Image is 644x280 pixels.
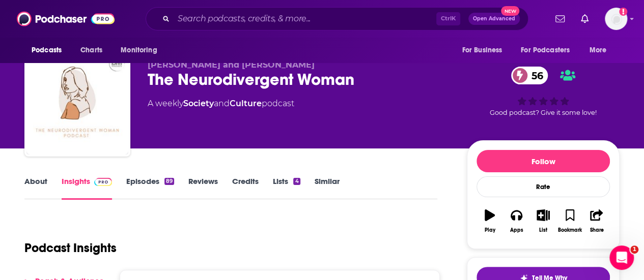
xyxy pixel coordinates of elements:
span: More [590,43,607,57]
img: The Neurodivergent Woman [26,53,128,154]
a: Episodes89 [126,176,174,200]
span: Good podcast? Give it some love! [490,109,597,116]
img: Podchaser Pro [94,178,112,186]
a: About [24,176,47,200]
a: InsightsPodchaser Pro [62,176,112,200]
div: Apps [510,227,523,233]
a: Credits [232,176,259,200]
img: User Profile [605,8,627,30]
h1: Podcast Insights [24,240,117,256]
div: A weekly podcast [148,98,294,110]
div: 89 [164,178,174,185]
button: open menu [582,41,620,60]
img: Podchaser - Follow, Share and Rate Podcasts [17,9,115,28]
div: 4 [293,178,300,185]
div: Rate [477,176,610,197]
svg: Add a profile image [619,8,627,16]
div: Play [485,227,495,233]
button: open menu [24,41,75,60]
span: For Business [462,43,502,57]
span: Ctrl K [436,12,460,25]
a: Similar [315,176,340,200]
button: Play [477,203,503,239]
span: [PERSON_NAME] and [PERSON_NAME] [148,60,315,70]
a: 56 [511,67,548,84]
button: Share [583,203,610,239]
div: Bookmark [558,227,582,233]
button: Apps [503,203,529,239]
span: Logged in as LBraverman [605,8,627,30]
a: Lists4 [273,176,300,200]
span: 1 [630,245,638,254]
iframe: Intercom live chat [609,245,634,270]
a: Show notifications dropdown [551,10,569,27]
button: open menu [455,41,515,60]
span: and [214,99,230,108]
span: 56 [521,67,548,84]
a: Culture [230,99,262,108]
div: Search podcasts, credits, & more... [146,7,528,30]
div: 56Good podcast? Give it some love! [467,60,620,123]
span: Open Advanced [473,16,515,21]
a: Reviews [188,176,218,200]
a: Show notifications dropdown [577,10,593,27]
button: Show profile menu [605,8,627,30]
span: New [501,6,519,16]
span: Monitoring [121,43,157,57]
button: List [530,203,556,239]
span: Podcasts [32,43,62,57]
span: For Podcasters [521,43,570,57]
button: open menu [514,41,584,60]
a: Society [183,99,214,108]
a: Charts [74,41,108,60]
button: open menu [114,41,170,60]
button: Bookmark [556,203,583,239]
span: Charts [80,43,102,57]
div: Share [590,227,603,233]
button: Follow [477,150,610,172]
button: Open AdvancedNew [468,13,520,25]
div: List [539,227,547,233]
input: Search podcasts, credits, & more... [174,11,436,27]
